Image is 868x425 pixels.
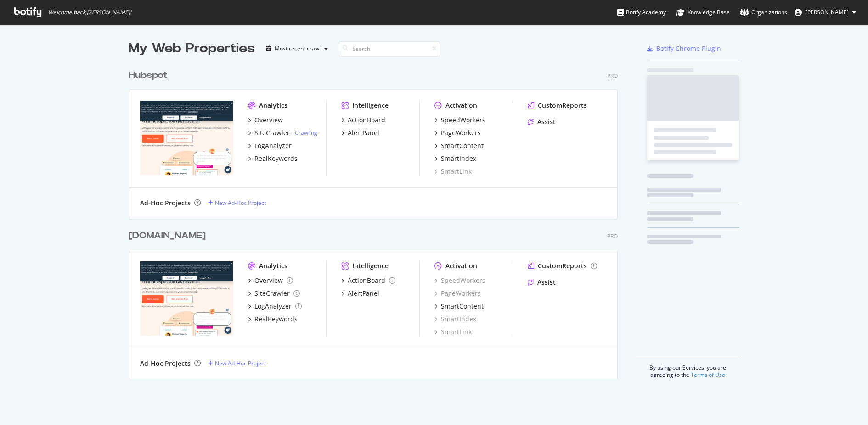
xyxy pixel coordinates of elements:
[434,167,472,176] a: SmartLink
[537,278,556,287] div: Assist
[275,46,321,51] div: Most recent crawl
[341,116,385,125] a: ActionBoard
[248,141,292,150] a: LogAnalyzer
[434,315,476,324] a: SmartIndex
[140,199,191,208] div: Ad-Hoc Projects
[528,117,556,127] a: Assist
[254,141,292,150] div: LogAnalyzer
[441,302,484,311] div: SmartContent
[528,101,587,110] a: CustomReports
[140,261,233,336] img: hubspot-bulkdataexport.com
[740,8,787,17] div: Organizations
[537,117,556,127] div: Assist
[348,128,379,138] div: AlertPanel
[248,289,300,298] a: SiteCrawler
[434,141,484,150] a: SmartContent
[140,359,191,368] div: Ad-Hoc Projects
[445,261,477,270] div: Activation
[787,5,863,20] button: [PERSON_NAME]
[129,229,206,243] div: [DOMAIN_NAME]
[348,276,385,285] div: ActionBoard
[129,69,168,82] div: Hubspot
[140,101,233,175] img: hubspot.com
[806,8,849,16] span: Darwin Santos
[262,41,332,56] button: Most recent crawl
[538,261,587,270] div: CustomReports
[129,58,625,379] div: grid
[339,41,440,57] input: Search
[129,69,171,82] a: Hubspot
[254,289,290,298] div: SiteCrawler
[434,128,481,138] a: PageWorkers
[215,199,266,207] div: New Ad-Hoc Project
[254,128,290,138] div: SiteCrawler
[341,289,379,298] a: AlertPanel
[341,128,379,138] a: AlertPanel
[248,154,298,163] a: RealKeywords
[656,44,721,53] div: Botify Chrome Plugin
[445,101,477,110] div: Activation
[617,8,666,17] div: Botify Academy
[208,199,266,207] a: New Ad-Hoc Project
[254,315,298,324] div: RealKeywords
[129,39,255,58] div: My Web Properties
[248,116,283,125] a: Overview
[129,229,209,243] a: [DOMAIN_NAME]
[352,101,389,110] div: Intelligence
[636,359,739,379] div: By using our Services, you are agreeing to the
[248,302,302,311] a: LogAnalyzer
[254,276,283,285] div: Overview
[434,327,472,337] a: SmartLink
[295,129,317,137] a: Crawling
[259,261,287,270] div: Analytics
[441,116,485,125] div: SpeedWorkers
[647,44,721,53] a: Botify Chrome Plugin
[607,232,618,240] div: Pro
[434,276,485,285] a: SpeedWorkers
[341,276,395,285] a: ActionBoard
[434,302,484,311] a: SmartContent
[441,128,481,138] div: PageWorkers
[676,8,730,17] div: Knowledge Base
[348,116,385,125] div: ActionBoard
[254,302,292,311] div: LogAnalyzer
[215,359,266,367] div: New Ad-Hoc Project
[607,72,618,80] div: Pro
[254,116,283,125] div: Overview
[441,154,476,163] div: SmartIndex
[434,154,476,163] a: SmartIndex
[48,9,131,16] span: Welcome back, [PERSON_NAME] !
[259,101,287,110] div: Analytics
[691,371,725,379] a: Terms of Use
[348,289,379,298] div: AlertPanel
[538,101,587,110] div: CustomReports
[352,261,389,270] div: Intelligence
[248,315,298,324] a: RealKeywords
[434,116,485,125] a: SpeedWorkers
[248,128,317,138] a: SiteCrawler- Crawling
[528,278,556,287] a: Assist
[208,359,266,367] a: New Ad-Hoc Project
[292,129,317,137] div: -
[434,289,481,298] a: PageWorkers
[254,154,298,163] div: RealKeywords
[248,276,293,285] a: Overview
[528,261,597,270] a: CustomReports
[441,141,484,150] div: SmartContent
